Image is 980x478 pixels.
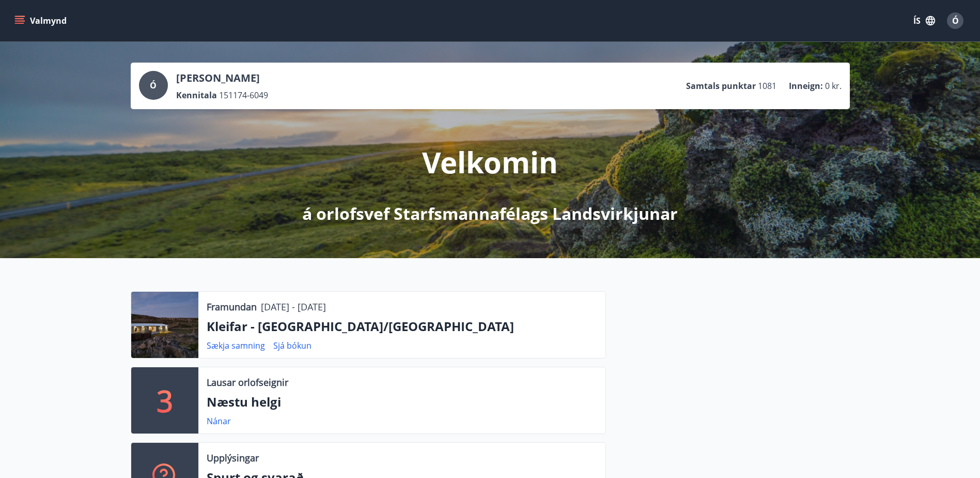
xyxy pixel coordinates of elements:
p: á orlofsvef Starfsmannafélags Landsvirkjunar [302,202,678,225]
span: 0 kr. [825,80,842,92]
p: Upplýsingar [207,451,259,465]
p: Inneign : [789,80,823,92]
a: Sækja samning [207,340,265,351]
p: Samtals punktar [686,80,756,92]
span: 151174-6049 [219,89,268,101]
button: ÍS [908,11,941,30]
span: 1081 [758,80,776,92]
span: Ó [150,80,157,91]
p: Næstu helgi [207,393,597,411]
button: Ó [943,8,968,33]
p: Framundan [207,300,257,313]
a: Sjá bókun [273,340,312,351]
p: Velkomin [422,142,558,182]
p: [DATE] - [DATE] [261,300,326,313]
button: menu [12,11,71,30]
p: 3 [157,381,173,420]
p: Kleifar - [GEOGRAPHIC_DATA]/[GEOGRAPHIC_DATA] [207,318,597,335]
a: Nánar [207,415,231,427]
p: Kennitala [176,89,217,101]
span: Ó [952,15,959,26]
p: Lausar orlofseignir [207,376,288,389]
p: [PERSON_NAME] [176,71,268,85]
